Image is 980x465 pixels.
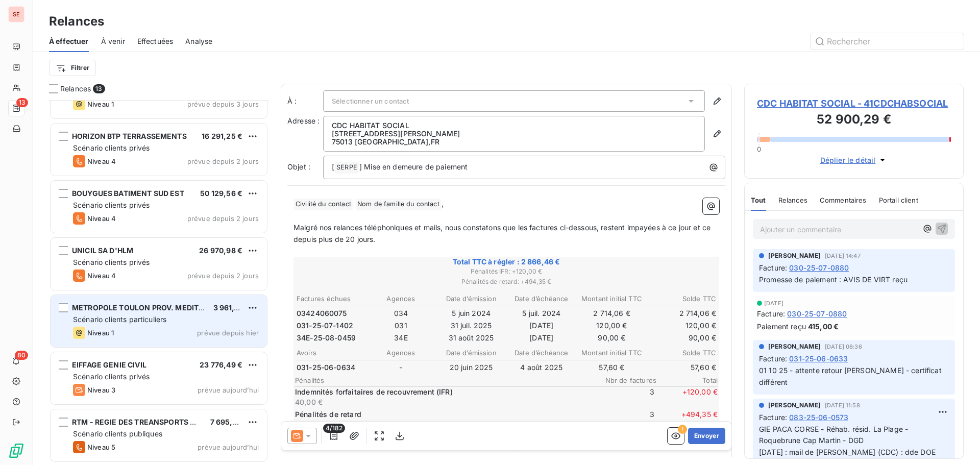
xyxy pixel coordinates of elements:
[296,362,365,373] td: 031-25-06-0634
[808,321,839,332] span: 415,00 €
[656,387,718,407] span: + 120,00 €
[73,143,150,152] span: Scénario clients privés
[210,418,249,426] span: 7 695,94 €
[759,262,787,273] span: Facture :
[294,199,353,210] span: Civilité du contact
[72,189,184,198] span: BOUYGUES BATIMENT SUD EST
[593,387,654,407] span: 3
[436,308,506,319] td: 5 juin 2024
[72,360,146,369] span: EIFFAGE GENIE CIVIL
[442,199,444,208] span: ,
[647,320,717,331] td: 120,00 €
[287,96,323,106] label: À :
[73,315,166,324] span: Scénario clients particuliers
[945,430,970,455] iframe: Intercom live chat
[751,196,766,204] span: Tout
[789,353,848,364] span: 031-25-06-0633
[577,320,647,331] td: 120,00 €
[293,443,621,451] span: Nous vous mettons en demeure d’effectuer le virement nécessaire, et ce de manière immédiate.
[577,332,647,344] td: 90,00 €
[647,308,717,319] td: 2 714,06 €
[296,293,365,304] th: Factures échues
[8,443,24,459] img: Logo LeanPay
[656,409,718,430] span: + 494,35 €
[101,36,125,46] span: À venir
[768,251,821,260] span: [PERSON_NAME]
[73,429,162,438] span: Scénario clients publiques
[647,348,717,358] th: Solde TTC
[8,6,24,22] div: SE
[507,348,576,358] th: Date d’échéance
[688,428,725,444] button: Envoyer
[577,362,647,373] td: 57,60 €
[789,412,848,423] span: 083-25-06-0573
[507,362,576,373] td: 4 août 2025
[137,36,174,46] span: Effectuées
[287,116,320,125] span: Adresse :
[817,154,891,166] button: Déplier le détail
[436,293,506,304] th: Date d’émission
[187,157,259,165] span: prévue depuis 2 jours
[436,320,506,331] td: 31 juil. 2025
[820,155,876,165] span: Déplier le détail
[507,320,576,331] td: [DATE]
[332,162,334,171] span: [
[647,362,717,373] td: 57,60 €
[366,348,436,358] th: Agences
[366,320,436,331] td: 031
[332,121,696,130] p: CDC HABITAT SOCIAL
[16,98,28,107] span: 13
[759,366,944,386] span: 01 10 25 - attente retour [PERSON_NAME] - certificat différent
[87,443,115,451] span: Niveau 5
[820,196,867,204] span: Commentaires
[768,342,821,351] span: [PERSON_NAME]
[757,321,806,332] span: Paiement reçu
[295,257,718,267] span: Total TTC à régler : 2 866,46 €
[198,443,259,451] span: prévue aujourd’hui
[295,409,591,420] p: Pénalités de retard
[757,308,785,319] span: Facture :
[87,100,114,108] span: Niveau 1
[202,132,242,140] span: 16 291,25 €
[332,138,696,146] p: 75013 [GEOGRAPHIC_DATA] , FR
[87,329,114,337] span: Niveau 1
[297,308,347,319] span: 03424060075
[825,402,860,408] span: [DATE] 11:58
[778,196,807,204] span: Relances
[295,387,591,397] p: Indemnités forfaitaires de recouvrement (IFR)
[199,246,242,255] span: 26 970,98 €
[764,300,783,306] span: [DATE]
[93,84,105,93] span: 13
[72,246,133,255] span: UNICIL SA D'HLM
[335,162,359,174] span: SERPE
[507,293,576,304] th: Date d’échéance
[757,96,951,110] span: CDC HABITAT SOCIAL - 41CDCHABSOCIAL
[295,267,718,276] span: Pénalités IFR : + 120,00 €
[293,223,713,243] span: Malgré nos relances téléphoniques et mails, nous constatons que les factures ci-dessous, restent ...
[295,277,718,286] span: Pénalités de retard : + 494,35 €
[577,308,647,319] td: 2 714,06 €
[332,97,409,105] span: Sélectionner un contact
[647,293,717,304] th: Solde TTC
[49,36,89,46] span: À effectuer
[787,308,847,319] span: 030-25-07-0880
[356,199,441,210] span: Nom de famille du contact
[187,272,259,280] span: prévue depuis 2 jours
[825,253,861,259] span: [DATE] 14:47
[757,145,761,153] span: 0
[296,348,365,358] th: Avoirs
[72,418,227,426] span: RTM - REGIE DES TREANSPORTS METROPO
[72,132,187,140] span: HORIZON BTP TERRASSEMENTS
[295,376,595,384] span: Pénalités
[323,424,345,433] span: 4/182
[72,303,233,312] span: METROPOLE TOULON PROV. MEDITERRANEE
[187,214,259,223] span: prévue depuis 2 jours
[768,401,821,410] span: [PERSON_NAME]
[197,329,259,337] span: prévue depuis hier
[87,214,116,223] span: Niveau 4
[60,84,91,94] span: Relances
[757,110,951,131] h3: 52 900,29 €
[366,308,436,319] td: 034
[436,332,506,344] td: 31 août 2025
[87,272,116,280] span: Niveau 4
